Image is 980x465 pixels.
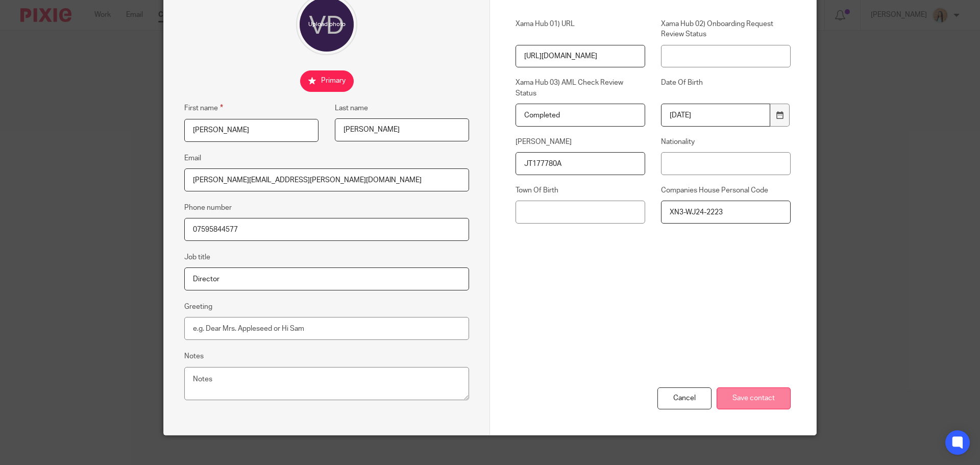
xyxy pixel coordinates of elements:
label: Phone number [184,203,232,213]
input: Save contact [717,387,791,409]
label: Greeting [184,302,212,312]
label: Email [184,153,201,163]
label: [PERSON_NAME] [516,137,645,147]
label: First name [184,102,223,114]
label: Date Of Birth [661,78,791,99]
input: e.g. Dear Mrs. Appleseed or Hi Sam [184,317,469,340]
input: YYYY-MM-DD [661,104,770,127]
label: Xama Hub 01) URL [516,19,645,40]
label: Town Of Birth [516,185,645,195]
label: Nationality [661,137,791,147]
label: Xama Hub 03) AML Check Review Status [516,78,645,99]
label: Companies House Personal Code [661,185,791,195]
label: Xama Hub 02) Onboarding Request Review Status [661,19,791,40]
div: Cancel [657,387,712,409]
label: Job title [184,252,210,262]
label: Last name [335,103,368,113]
label: Notes [184,351,204,361]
